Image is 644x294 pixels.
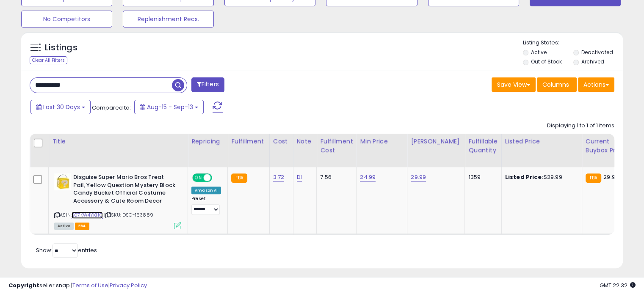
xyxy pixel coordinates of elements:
div: 7.56 [320,173,350,181]
span: FBA [75,223,89,230]
span: Last 30 Days [43,103,80,111]
strong: Copyright [8,281,39,289]
button: Filters [191,77,224,92]
span: 29.99 [603,173,619,181]
button: Columns [537,77,577,92]
div: Listed Price [505,137,578,146]
div: $29.99 [505,173,575,181]
span: Aug-15 - Sep-13 [147,103,193,111]
span: Columns [542,80,569,89]
div: Title [52,137,184,146]
span: ON [193,174,204,181]
button: No Competitors [21,11,112,27]
div: Note [297,137,313,146]
b: Disguise Super Mario Bros Treat Pail, Yellow Question Mystery Block Candy Bucket Official Costume... [73,173,176,207]
div: Clear All Filters [30,56,67,64]
div: Min Price [360,137,404,146]
div: ASIN: [54,173,181,228]
div: Amazon AI [191,187,221,194]
div: Displaying 1 to 1 of 1 items [547,122,614,130]
span: Show: entries [36,246,97,254]
small: FBA [231,173,247,183]
h5: Listings [45,42,77,54]
div: Cost [273,137,290,146]
button: Aug-15 - Sep-13 [134,100,204,114]
label: Deactivated [581,49,613,56]
img: 31O7m-nTBfL._SL40_.jpg [54,173,71,190]
small: FBA [586,173,601,183]
label: Archived [581,58,604,65]
p: Listing States: [523,39,623,47]
a: Terms of Use [72,281,108,289]
div: seller snap | | [8,282,147,290]
label: Active [531,49,547,56]
a: 24.99 [360,173,376,181]
div: Fulfillment Cost [320,137,353,155]
a: Privacy Policy [110,281,147,289]
span: 2025-10-14 22:32 GMT [600,281,636,289]
button: Last 30 Days [30,100,91,114]
div: Fulfillable Quantity [468,137,498,155]
a: 29.99 [411,173,426,181]
div: 1359 [468,173,495,181]
button: Replenishment Recs. [123,11,214,27]
button: Actions [578,77,614,92]
button: Save View [492,77,536,92]
div: Repricing [191,137,224,146]
a: DI [297,173,302,181]
span: Compared to: [92,104,131,112]
span: OFF [211,174,224,181]
label: Out of Stock [531,58,562,65]
div: Current Buybox Price [586,137,629,155]
a: B07KW4YKHG [72,212,103,219]
div: Preset: [191,196,221,215]
span: | SKU: DSG-163889 [104,212,153,218]
a: 3.72 [273,173,285,181]
div: [PERSON_NAME] [411,137,461,146]
span: All listings currently available for purchase on Amazon [54,223,74,230]
b: Listed Price: [505,173,544,181]
div: Fulfillment [231,137,265,146]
